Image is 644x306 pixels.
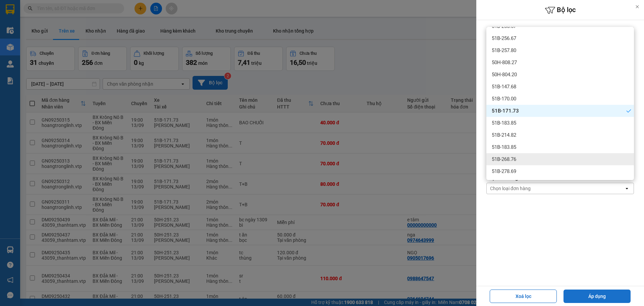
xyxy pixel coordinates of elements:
[492,71,517,78] span: 50H-804.20
[492,35,516,42] span: 51B-256.67
[492,168,516,175] span: 51B-278.69
[492,83,516,90] span: 51B-147.68
[492,144,516,150] span: 51B-183.85
[563,290,631,303] button: Áp dụng
[624,186,630,191] svg: open
[490,185,531,192] div: Chọn loại đơn hàng
[490,290,557,303] button: Xoá lọc
[492,107,519,114] span: 51B-171.73
[492,132,516,138] span: 51B-214.82
[492,59,517,66] span: 50H-808.27
[486,27,634,180] ul: Menu
[476,5,644,15] h6: Bộ lọc
[492,120,516,126] span: 51B-183.85
[492,156,516,163] span: 51B-268.76
[492,95,516,102] span: 51B-170.00
[492,47,516,54] span: 51B-257.80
